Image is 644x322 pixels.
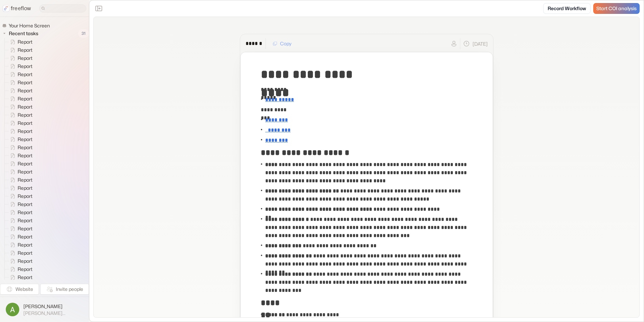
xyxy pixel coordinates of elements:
a: Record Workflow [543,3,591,14]
a: Report [5,127,35,135]
a: Your Home Screen [2,22,52,29]
a: Report [5,225,35,233]
span: Report [16,168,34,175]
a: Report [5,200,35,208]
span: Report [16,79,34,86]
span: Report [16,144,34,151]
span: Report [16,217,34,224]
span: Report [16,47,34,53]
span: Report [16,209,34,216]
span: Report [16,87,34,94]
a: Report [5,54,35,62]
a: Report [5,119,35,127]
span: Report [16,250,34,256]
span: Report [16,193,34,200]
span: Report [16,95,34,102]
a: Report [5,233,35,241]
span: Report [16,39,34,45]
a: Report [5,135,35,143]
p: freeflow [11,4,31,13]
a: Report [5,257,35,265]
span: Report [16,258,34,264]
a: Report [5,192,35,200]
a: Report [5,184,35,192]
span: Report [16,120,34,127]
button: [PERSON_NAME][PERSON_NAME][EMAIL_ADDRESS] [4,301,85,318]
span: Report [16,185,34,191]
span: Report [16,55,34,62]
span: Report [16,152,34,159]
span: Report [16,274,34,281]
span: Report [16,233,34,240]
p: [DATE] [473,40,488,47]
span: Report [16,71,34,78]
span: Report [16,266,34,273]
a: Report [5,241,35,249]
span: Report [16,63,34,70]
a: Report [5,46,35,54]
a: Report [5,78,35,87]
span: Report [16,160,34,167]
span: Report [16,241,34,248]
span: Report [16,177,34,183]
span: Report [16,103,34,110]
a: Report [5,273,35,281]
a: Report [5,62,35,70]
span: Report [16,128,34,135]
a: Report [5,168,35,176]
img: profile [6,303,19,316]
span: Start COI analysis [596,6,637,11]
a: Report [5,176,35,184]
span: Recent tasks [7,30,40,37]
a: Report [5,216,35,225]
span: [PERSON_NAME][EMAIL_ADDRESS] [23,310,83,316]
span: Report [16,112,34,118]
span: Report [16,136,34,143]
a: Report [5,160,35,168]
a: Report [5,111,35,119]
a: Report [5,103,35,111]
a: Report [5,249,35,257]
a: Report [5,87,35,95]
a: Report [5,152,35,160]
a: Report [5,265,35,273]
span: Report [16,225,34,232]
span: 31 [78,29,89,38]
a: Report [5,143,35,152]
a: Report [5,208,35,216]
span: [PERSON_NAME] [23,303,83,310]
button: Close the sidebar [93,3,104,14]
button: Recent tasks [2,29,41,38]
a: freeflow [3,4,31,13]
a: Start COI analysis [593,3,640,14]
button: Invite people [40,284,89,295]
a: Report [5,70,35,78]
button: Copy [269,38,296,49]
a: Report [5,38,35,46]
a: Report [5,95,35,103]
span: Report [16,201,34,208]
span: Your Home Screen [7,22,52,29]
